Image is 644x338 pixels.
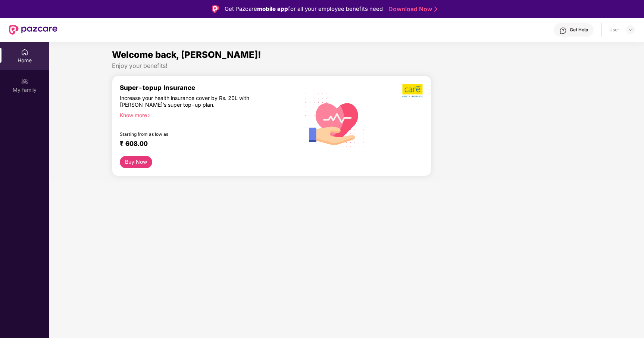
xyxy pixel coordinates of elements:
[120,140,290,148] div: ₹ 608.00
[212,5,219,13] img: Logo
[21,48,28,56] img: svg+xml;base64,PHN2ZyBpZD0iSG9tZSIgeG1sbnM9Imh0dHA6Ly93d3cudzMub3JnLzIwMDAvc3ZnIiB3aWR0aD0iMjAiIG...
[402,84,423,98] img: b5dec4f62d2307b9de63beb79f102df3.png
[120,84,297,91] div: Super-topup Insurance
[434,5,437,13] img: Stroke
[21,78,28,85] img: svg+xml;base64,PHN2ZyB3aWR0aD0iMjAiIGhlaWdodD0iMjAiIHZpZXdCb3g9IjAgMCAyMCAyMCIgZmlsbD0ibm9uZSIgeG...
[225,4,383,13] div: Get Pazcare for all your employee benefits need
[9,25,57,35] img: New Pazcare Logo
[257,5,288,12] strong: mobile app
[299,84,371,156] img: svg+xml;base64,PHN2ZyB4bWxucz0iaHR0cDovL3d3dy53My5vcmcvMjAwMC9zdmciIHhtbG5zOnhsaW5rPSJodHRwOi8vd3...
[120,95,265,109] div: Increase your health insurance cover by Rs. 20L with [PERSON_NAME]’s super top-up plan.
[628,27,634,33] img: svg+xml;base64,PHN2ZyBpZD0iRHJvcGRvd24tMzJ4MzIiIHhtbG5zPSJodHRwOi8vd3d3LnczLm9yZy8yMDAwL3N2ZyIgd2...
[388,5,435,13] a: Download Now
[120,112,293,117] div: Know more
[559,27,567,34] img: svg+xml;base64,PHN2ZyBpZD0iSGVscC0zMngzMiIgeG1sbnM9Imh0dHA6Ly93d3cudzMub3JnLzIwMDAvc3ZnIiB3aWR0aD...
[570,27,588,33] div: Get Help
[112,49,261,60] span: Welcome back, [PERSON_NAME]!
[609,27,619,33] div: User
[120,131,265,137] div: Starting from as low as
[120,156,152,168] button: Buy Now
[112,62,582,70] div: Enjoy your benefits!
[147,113,151,118] span: right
